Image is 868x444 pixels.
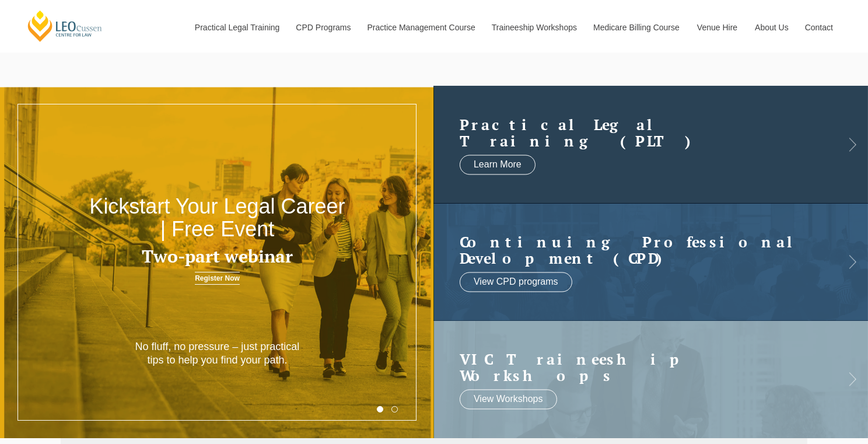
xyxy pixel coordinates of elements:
button: 2 [391,406,398,412]
a: Venue Hire [688,2,746,53]
a: CPD Programs [287,2,358,53]
a: Traineeship Workshops [483,2,584,53]
a: View Workshops [460,390,557,410]
a: [PERSON_NAME] Centre for Law [26,9,104,43]
button: 1 [377,406,383,412]
a: About Us [746,2,796,53]
h2: Kickstart Your Legal Career | Free Event [87,195,348,241]
a: Medicare Billing Course [584,2,688,53]
h2: Practical Legal Training (PLT) [460,117,819,149]
a: Contact [796,2,842,53]
iframe: LiveChat chat widget [605,144,839,415]
h3: Two-part webinar [87,247,348,266]
a: Practical LegalTraining (PLT) [460,117,819,149]
a: View CPD programs [460,272,572,292]
a: VIC Traineeship Workshops [460,352,819,384]
a: Continuing ProfessionalDevelopment (CPD) [460,235,819,267]
a: Learn More [460,155,535,175]
a: Register Now [195,272,240,285]
h2: Continuing Professional Development (CPD) [460,235,819,267]
a: Practice Management Course [359,2,483,53]
p: No fluff, no pressure – just practical tips to help you find your path. [131,340,304,368]
a: Practical Legal Training [186,2,288,53]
